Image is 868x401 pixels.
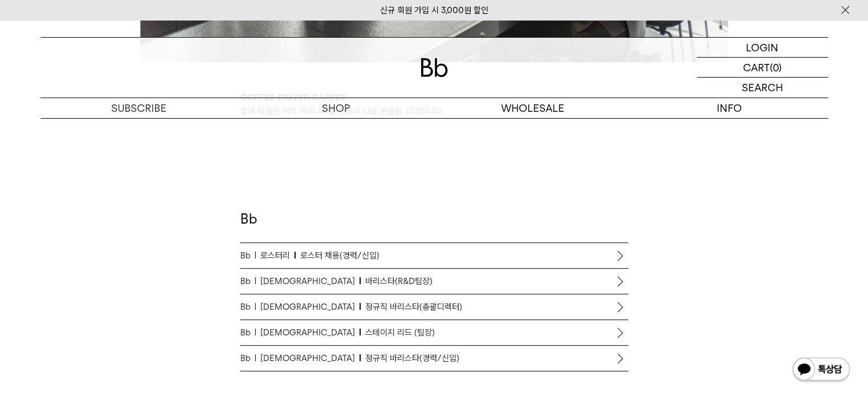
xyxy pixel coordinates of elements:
[240,249,256,262] span: Bb
[792,357,851,384] img: 카카오톡 채널 1:1 채팅 버튼
[240,326,256,339] span: Bb
[240,209,628,243] h2: Bb
[240,300,256,314] span: Bb
[746,38,778,57] p: LOGIN
[365,351,459,365] span: 정규직 바리스타(경력/신입)
[260,326,361,339] span: [DEMOGRAPHIC_DATA]
[240,294,628,319] a: Bb[DEMOGRAPHIC_DATA]정규직 바리스타(총괄디렉터)
[260,300,361,314] span: [DEMOGRAPHIC_DATA]
[240,243,628,268] a: Bb로스터리로스터 채용(경력/신입)
[260,274,361,288] span: [DEMOGRAPHIC_DATA]
[300,249,380,262] span: 로스터 채용(경력/신입)
[260,249,296,262] span: 로스터리
[240,346,628,371] a: Bb[DEMOGRAPHIC_DATA]정규직 바리스타(경력/신입)
[631,98,828,118] p: INFO
[434,98,631,118] p: WHOLESALE
[365,300,462,314] span: 정규직 바리스타(총괄디렉터)
[260,351,361,365] span: [DEMOGRAPHIC_DATA]
[240,269,628,294] a: Bb[DEMOGRAPHIC_DATA]바리스타(R&D팀장)
[240,351,256,365] span: Bb
[421,58,448,77] img: 로고
[770,58,782,77] p: (0)
[240,274,256,288] span: Bb
[743,58,770,77] p: CART
[697,38,828,58] a: LOGIN
[697,58,828,78] a: CART (0)
[742,78,783,98] p: SEARCH
[240,320,628,345] a: Bb[DEMOGRAPHIC_DATA]스테이지 리드 (팀장)
[41,98,237,118] a: SUBSCRIBE
[237,98,434,118] a: SHOP
[380,5,488,15] a: 신규 회원 가입 시 3,000원 할인
[365,326,435,339] span: 스테이지 리드 (팀장)
[365,274,433,288] span: 바리스타(R&D팀장)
